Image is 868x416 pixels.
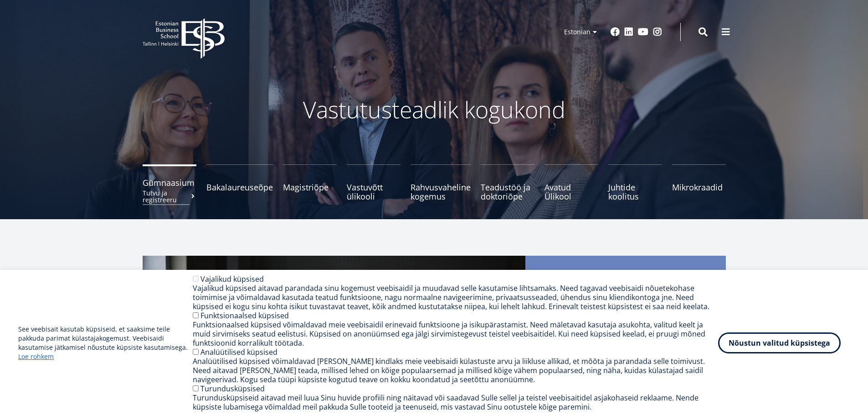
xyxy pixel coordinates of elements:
[193,357,718,384] div: Analüütilised küpsised võimaldavad [PERSON_NAME] kindlaks meie veebisaidi külastuste arvu ja liik...
[672,164,726,201] a: Mikrokraadid
[200,311,289,321] label: Funktsionaalsed küpsised
[544,164,598,201] a: Avatud Ülikool
[718,332,841,353] button: Nõustun valitud küpsistega
[193,96,676,123] p: Vastutusteadlik kogukond
[193,393,718,411] div: Turundusküpsiseid aitavad meil luua Sinu huvide profiili ning näitavad või saadavad Sulle sellel ...
[624,27,633,37] a: Linkedin
[143,178,196,187] span: Gümnaasium
[411,183,471,201] span: Rahvusvaheline kogemus
[608,183,662,201] span: Juhtide koolitus
[206,183,273,192] span: Bakalaureuseõpe
[638,27,648,37] a: Youtube
[200,347,277,357] label: Analüütilised küpsised
[347,164,401,201] a: Vastuvõtt ülikooli
[481,183,534,201] span: Teadustöö ja doktoriõpe
[347,183,401,201] span: Vastuvõtt ülikooli
[544,183,598,201] span: Avatud Ülikool
[193,284,718,311] div: Vajalikud küpsised aitavad parandada sinu kogemust veebisaidil ja muudavad selle kasutamise lihts...
[200,384,265,394] label: Turundusküpsised
[283,183,337,192] span: Magistriõpe
[672,183,726,192] span: Mikrokraadid
[143,190,196,203] small: Tutvu ja registreeru
[18,325,193,361] p: See veebisait kasutab küpsiseid, et saaksime teile pakkuda parimat külastajakogemust. Veebisaidi ...
[18,352,54,361] a: Loe rohkem
[283,164,337,201] a: Magistriõpe
[143,164,196,201] a: GümnaasiumTutvu ja registreeru
[411,164,471,201] a: Rahvusvaheline kogemus
[200,274,264,284] label: Vajalikud küpsised
[206,164,273,201] a: Bakalaureuseõpe
[193,320,718,348] div: Funktsionaalsed küpsised võimaldavad meie veebisaidil erinevaid funktsioone ja isikupärastamist. ...
[481,164,534,201] a: Teadustöö ja doktoriõpe
[611,27,620,37] a: Facebook
[653,27,662,37] a: Instagram
[608,164,662,201] a: Juhtide koolitus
